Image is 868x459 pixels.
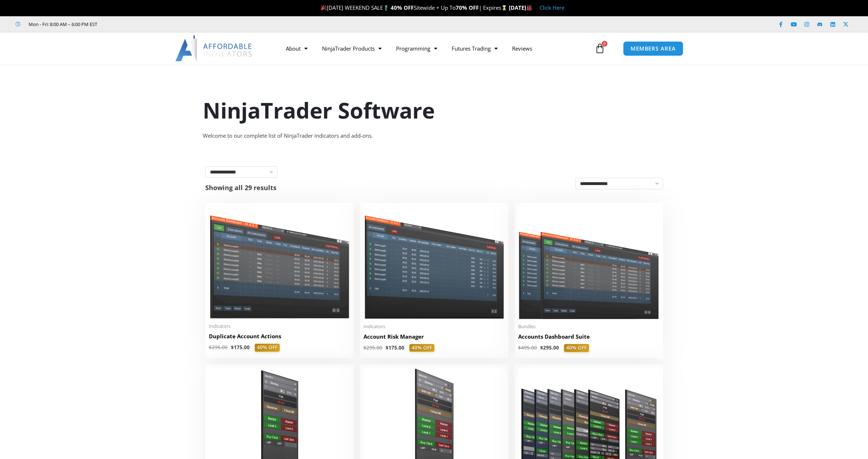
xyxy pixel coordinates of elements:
bdi: 295.00 [364,344,382,351]
a: About [279,40,315,57]
span: Bundles [518,323,659,330]
a: NinjaTrader Products [315,40,389,57]
strong: 40% OFF [391,4,414,11]
span: $ [231,344,234,351]
a: Futures Trading [444,40,505,57]
span: 40% OFF [409,344,434,352]
div: Welcome to our complete list of NinjaTrader indicators and add-ons. [203,131,665,141]
span: $ [518,344,521,351]
img: Duplicate Account Actions [209,206,350,319]
img: LogoAI | Affordable Indicators – NinjaTrader [175,35,253,61]
img: Accounts Dashboard Suite [518,206,659,319]
a: Click Here [540,4,564,11]
span: [DATE] WEEKEND SALE Sitewide + Up To | Expires [319,4,509,11]
a: Account Risk Manager [364,333,505,344]
img: ⌛ [502,5,507,10]
span: MEMBERS AREA [631,46,676,51]
a: Programming [389,40,444,57]
span: 40% OFF [255,344,280,352]
a: Accounts Dashboard Suite [518,333,659,344]
img: 🏌️‍♂️ [383,5,389,10]
bdi: 495.00 [518,344,537,351]
span: Indicators [209,323,350,329]
iframe: Customer reviews powered by Trustpilot [107,21,216,28]
strong: [DATE] [509,4,532,11]
span: 0 [602,41,607,47]
span: $ [364,344,366,351]
select: Shop order [575,178,663,189]
span: $ [209,344,212,351]
a: MEMBERS AREA [623,41,683,56]
bdi: 295.00 [540,344,559,351]
a: Duplicate Account Actions [209,333,350,344]
h2: Account Risk Manager [364,333,505,340]
a: 0 [584,38,616,59]
nav: Menu [279,40,593,57]
span: 40% OFF [564,344,589,352]
strong: 70% OFF [456,4,479,11]
bdi: 175.00 [231,344,250,351]
span: Indicators [364,323,505,330]
span: $ [540,344,543,351]
p: Showing all 29 results [205,184,276,191]
span: Mon - Fri: 8:00 AM – 6:00 PM EST [27,20,97,29]
img: 🎉 [321,5,326,10]
span: $ [386,344,388,351]
img: 🏭 [527,5,532,10]
h2: Accounts Dashboard Suite [518,333,659,340]
img: Account Risk Manager [364,206,505,319]
bdi: 295.00 [209,344,228,351]
a: Reviews [505,40,540,57]
h1: NinjaTrader Software [203,95,665,125]
bdi: 175.00 [386,344,404,351]
h2: Duplicate Account Actions [209,333,350,340]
